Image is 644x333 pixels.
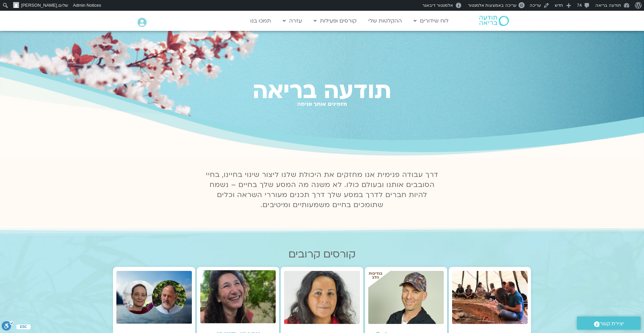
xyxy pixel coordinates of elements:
a: קורסים ופעילות [310,14,360,27]
a: עזרה [279,14,305,27]
span: עריכה באמצעות אלמנטור [468,3,517,8]
a: לוח שידורים [410,14,452,27]
span: [PERSON_NAME] [21,3,57,8]
p: דרך עבודה פנימית אנו מחזקים את היכולת שלנו ליצור שינוי בחיינו, בחיי הסובבים אותנו ובעולם כולו. לא... [202,170,442,210]
h2: קורסים קרובים [113,248,531,260]
img: תודעה בריאה [479,16,509,26]
span: יצירת קשר [600,319,624,328]
a: ההקלטות שלי [365,14,405,27]
a: יצירת קשר [577,317,641,330]
a: תמכו בנו [247,14,274,27]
